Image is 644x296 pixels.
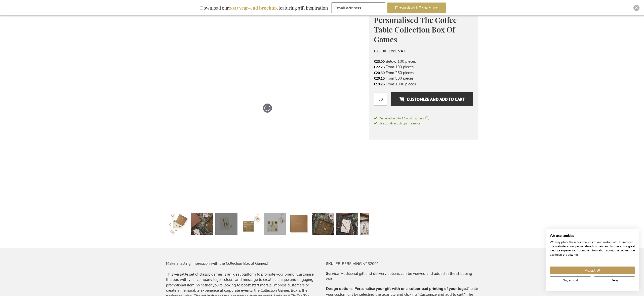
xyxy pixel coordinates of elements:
a: Collection Box Of Games [336,211,358,238]
li: From 500 pieces [374,76,473,81]
li: Below 100 pieces [374,59,473,64]
span: €20.30 [374,71,385,75]
b: 2025 year-end brochure [229,5,278,11]
button: Adjust cookie preferences [550,276,591,284]
span: €23.00 [374,49,386,54]
a: Collection Box Of Games [215,211,237,238]
button: Accept all cookies [550,267,635,274]
input: Qty [374,92,387,106]
a: Delivered in 5 to 14 working days [374,116,473,121]
li: From 250 pieces [374,70,473,76]
span: Customize and add to cart [399,95,465,103]
form: marketing offers and promotions [332,3,386,15]
a: Collection Box Of Games [360,211,382,238]
span: Excl. VAT [389,49,405,54]
li: From 100 pieces [374,64,473,70]
strong: Personalise your gift with one-colour pad printing of your logo. [354,286,467,291]
a: Collection Box Of Games [167,211,189,238]
span: Use our direct shipping service [374,121,420,125]
span: €22.25 [374,65,385,70]
p: We may place these for analysis of our visitor data, to improve our website, show personalised co... [550,240,635,257]
a: Collection Box Of Games [239,211,262,238]
span: €19.25 [374,82,385,87]
span: Deny [611,278,619,283]
a: Collection Box Of Games [312,211,334,238]
input: Email address [332,3,385,13]
span: €23.00 [374,59,385,64]
img: Close [635,6,638,9]
a: Collection Box Of Games [166,7,369,210]
a: Personalised The Coffee Table Collection Box Of Games [264,211,286,238]
div: Close [633,5,639,11]
span: Personalised The Coffee Table Collection Box Of Games [374,15,457,44]
span: No, adjust [562,278,578,283]
span: €20.10 [374,76,385,81]
li: From 1000 pieces [374,81,473,87]
button: Deny all cookies [594,276,635,284]
button: Customize and add to cart [391,92,473,106]
a: Collection Box Of Games [288,211,310,238]
span: Accept all [585,268,600,273]
a: Use our direct shipping service [374,121,420,126]
a: Collection Box Of Games [191,211,213,238]
h2: We use cookies [550,234,635,238]
button: Download Brochure [387,3,446,13]
div: Download our featuring gift inspiration [198,3,330,13]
